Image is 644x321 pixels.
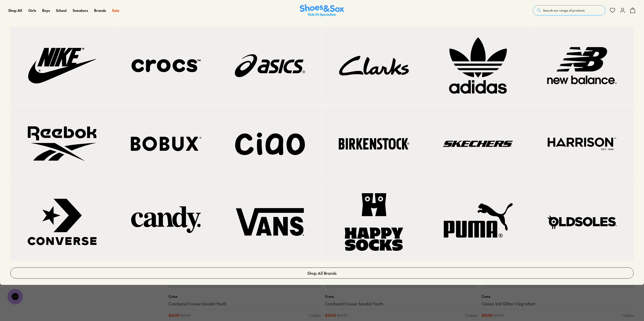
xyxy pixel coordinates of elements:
iframe: Gorgias live chat messenger [5,287,25,306]
a: Brands [94,8,106,13]
p: Crocs [325,294,477,299]
a: Sneakers [73,8,88,13]
span: $ 55.00 [169,313,180,318]
span: $ 69.95 [494,313,504,318]
div: 1 colour [622,313,634,318]
a: Girls [28,8,36,13]
a: Sale [112,8,119,13]
span: Shop All Brands [307,270,337,276]
a: Classic Irid Glitter Clog Infant [481,301,634,307]
button: Search our range of products [533,5,605,15]
div: 1 colour [465,313,477,318]
a: Shoes & Sox [300,4,344,17]
span: $ 55.00 [325,313,336,318]
div: 1 colour [309,313,321,318]
a: School [56,8,67,13]
span: Search our range of products [543,8,585,13]
img: SNS_Logo_Responsive.svg [300,4,344,17]
a: Shop All [8,8,22,13]
span: $ 69.95 [181,313,191,318]
a: Crocband Cruiser Sandal Youth [325,301,477,307]
a: Crocband Cruiser Sandal Youth [169,301,321,307]
a: Boys [42,8,50,13]
p: Crocs [481,294,634,299]
p: Crocs [169,294,321,299]
a: Shop All Brands [10,267,634,279]
span: $ 69.95 [337,313,347,318]
span: $ 55.00 [481,313,493,318]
